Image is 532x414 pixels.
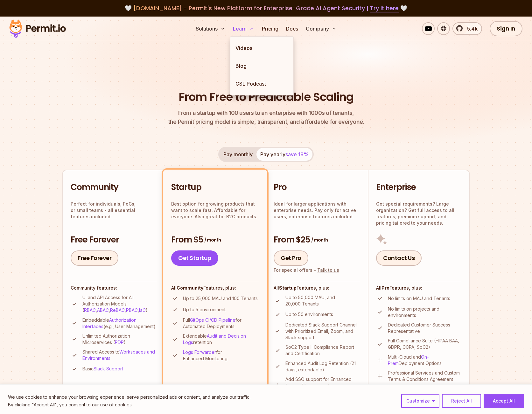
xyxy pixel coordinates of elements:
[6,18,69,39] img: Permit logo
[230,22,257,35] button: Learn
[452,22,482,35] a: 5.4k
[115,340,124,345] a: PDP
[388,354,461,367] p: Multi-Cloud and Deployment Options
[82,366,123,372] p: Basic
[193,22,228,35] button: Solutions
[274,267,339,273] div: For special offers -
[71,182,157,193] h2: Community
[179,89,353,105] h1: From Free to Predictable Scaling
[230,39,293,57] a: Videos
[8,393,250,401] p: We use cookies to enhance your browsing experience, serve personalized ads or content, and analyz...
[71,234,157,246] h3: Free Forever
[183,317,259,330] p: Full for Automated Deployments
[171,182,259,193] h2: Startup
[82,349,157,361] p: Shared Access to
[110,307,125,313] a: ReBAC
[274,285,360,291] h4: All Features, plus:
[274,182,360,193] h2: Pro
[442,394,481,408] button: Reject All
[259,22,281,35] a: Pricing
[388,354,429,366] a: On-Prem
[376,201,461,226] p: Got special requirements? Large organization? Get full access to all features, premium support, a...
[463,25,478,32] span: 5.4k
[82,317,157,330] p: Embeddable (e.g., User Management)
[183,295,258,302] p: Up to 25,000 MAU and 100 Tenants
[15,4,517,13] div: 🤍 🤍
[71,201,157,220] p: Perfect for individuals, PoCs, or small teams - all essential features included.
[376,250,422,266] a: Contact Us
[171,201,259,220] p: Best option for growing products that want to scale fast. Affordable for everyone. Also great for...
[285,360,360,373] p: Enhanced Audit Log Retention (21 days, extendable)
[97,307,109,313] a: ABAC
[484,394,524,408] button: Accept All
[94,366,123,371] a: Slack Support
[71,285,157,291] h4: Community features:
[376,182,461,193] h2: Enterprise
[84,307,96,313] a: RBAC
[171,234,259,246] h3: From $5
[190,317,235,323] a: GitOps CI/CD Pipeline
[204,237,221,243] span: / month
[381,285,389,291] strong: Pro
[274,234,360,246] h3: From $25
[183,306,226,313] p: Up to 5 environment
[82,317,136,329] a: Authorization Interfaces
[285,311,333,318] p: Up to 50 environments
[126,307,138,313] a: PBAC
[8,401,250,409] p: By clicking "Accept All", you consent to our use of cookies.
[82,333,157,346] p: Unlimited Authorization Microservices ( )
[220,148,256,161] button: Pay monthly
[82,294,157,313] p: UI and API Access for All Authorization Models ( , , , , )
[183,333,246,345] a: Audit and Decision Logs
[183,333,259,346] p: Extendable retention
[230,57,293,75] a: Blog
[388,306,461,319] p: No limits on projects and environments
[490,21,522,36] a: Sign In
[171,250,218,266] a: Get Startup
[274,250,308,266] a: Get Pro
[303,22,339,35] button: Company
[388,338,461,350] p: Full Compliance Suite (HIPAA BAA, GDPR, CCPA, SoC2)
[171,285,259,291] h4: All Features, plus:
[388,295,450,302] p: No limits on MAU and Tenants
[376,285,461,291] h4: All Features, plus:
[401,394,439,408] button: Customize
[370,4,399,12] a: Try it here
[388,322,461,334] p: Dedicated Customer Success Representative
[177,285,203,291] strong: Community
[285,376,360,395] p: Add SSO support for Enhanced Access Management (additional cost)
[183,349,259,362] p: for Enhanced Monitoring
[311,237,328,243] span: / month
[71,250,118,266] a: Free Forever
[230,75,293,93] a: CSL Podcast
[183,349,216,355] a: Logs Forwarder
[285,294,360,307] p: Up to 50,000 MAU, and 20,000 Tenants
[139,307,146,313] a: IaC
[283,22,301,35] a: Docs
[285,322,360,341] p: Dedicated Slack Support Channel with Prioritized Email, Zoom, and Slack support
[133,4,399,12] span: [DOMAIN_NAME] - Permit's New Platform for Enterprise-Grade AI Agent Security |
[168,109,364,117] span: From a startup with 100 users to an enterprise with 1000s of tenants,
[274,201,360,220] p: Ideal for larger applications with enterprise needs. Pay only for active users, enterprise featur...
[285,344,360,357] p: SoC2 Type II Compliance Report and Certification
[279,285,297,291] strong: Startup
[168,109,364,126] p: the Permit pricing model is simple, transparent, and affordable for everyone.
[388,370,461,382] p: Professional Services and Custom Terms & Conditions Agreement
[317,267,339,273] a: Talk to us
